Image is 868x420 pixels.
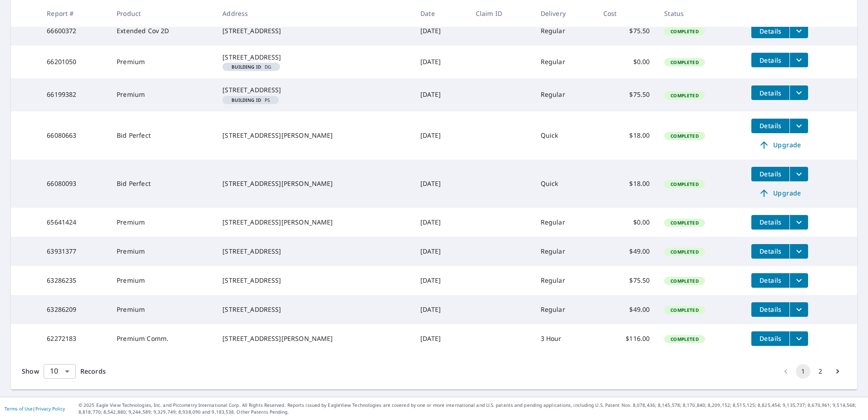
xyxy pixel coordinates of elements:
[533,160,596,208] td: Quick
[757,188,803,199] span: Upgrade
[751,53,789,67] button: detailsBtn-66201050
[789,85,808,100] button: filesDropdownBtn-66199382
[222,305,406,314] div: [STREET_ADDRESS]
[789,244,808,259] button: filesDropdownBtn-63931377
[777,364,846,379] nav: pagination navigation
[751,215,789,230] button: detailsBtn-65641424
[789,119,808,133] button: filesDropdownBtn-66080663
[222,131,406,140] div: [STREET_ADDRESS][PERSON_NAME]
[596,324,657,353] td: $116.00
[39,45,109,78] td: 66201050
[757,56,784,65] span: Details
[665,181,704,187] span: Completed
[413,237,469,266] td: [DATE]
[789,24,808,38] button: filesDropdownBtn-66600372
[751,331,789,346] button: detailsBtn-62272183
[222,218,406,227] div: [STREET_ADDRESS][PERSON_NAME]
[413,45,469,78] td: [DATE]
[533,78,596,111] td: Regular
[39,324,109,353] td: 62272183
[596,266,657,295] td: $75.50
[222,334,406,343] div: [STREET_ADDRESS][PERSON_NAME]
[751,24,789,38] button: detailsBtn-66600372
[665,249,704,255] span: Completed
[830,364,845,379] button: Go to next page
[533,45,596,78] td: Regular
[232,65,261,69] em: Building ID
[789,302,808,317] button: filesDropdownBtn-63286209
[109,111,215,160] td: Bid Perfect
[44,364,76,379] div: Show 10 records
[757,247,784,255] span: Details
[22,367,39,375] span: Show
[751,119,789,133] button: detailsBtn-66080663
[596,160,657,208] td: $18.00
[5,405,33,412] a: Terms of Use
[39,78,109,111] td: 66199382
[109,78,215,111] td: Premium
[665,59,704,65] span: Completed
[533,111,596,160] td: Quick
[533,237,596,266] td: Regular
[533,208,596,237] td: Regular
[39,266,109,295] td: 63286235
[757,89,784,97] span: Details
[109,160,215,208] td: Bid Perfect
[533,16,596,45] td: Regular
[413,160,469,208] td: [DATE]
[796,364,810,379] button: page 1
[789,273,808,288] button: filesDropdownBtn-63286235
[222,247,406,256] div: [STREET_ADDRESS]
[413,324,469,353] td: [DATE]
[533,295,596,324] td: Regular
[413,295,469,324] td: [DATE]
[35,405,65,412] a: Privacy Policy
[751,138,808,152] a: Upgrade
[222,276,406,285] div: [STREET_ADDRESS]
[39,16,109,45] td: 66600372
[789,331,808,346] button: filesDropdownBtn-62272183
[109,324,215,353] td: Premium Comm.
[665,133,704,139] span: Completed
[5,406,65,411] p: |
[109,208,215,237] td: Premium
[413,16,469,45] td: [DATE]
[596,208,657,237] td: $0.00
[665,336,704,342] span: Completed
[413,208,469,237] td: [DATE]
[109,45,215,78] td: Premium
[109,237,215,266] td: Premium
[789,215,808,230] button: filesDropdownBtn-65641424
[413,266,469,295] td: [DATE]
[813,364,828,379] button: Go to page 2
[39,208,109,237] td: 65641424
[232,98,261,102] em: Building ID
[533,266,596,295] td: Regular
[222,53,406,62] div: [STREET_ADDRESS]
[222,179,406,188] div: [STREET_ADDRESS][PERSON_NAME]
[226,98,275,102] span: PS
[665,220,704,226] span: Completed
[39,160,109,208] td: 66080093
[751,244,789,259] button: detailsBtn-63931377
[751,273,789,288] button: detailsBtn-63286235
[109,16,215,45] td: Extended Cov 2D
[757,140,803,150] span: Upgrade
[596,16,657,45] td: $75.50
[596,237,657,266] td: $49.00
[596,295,657,324] td: $49.00
[665,92,704,99] span: Completed
[596,45,657,78] td: $0.00
[665,278,704,284] span: Completed
[789,167,808,181] button: filesDropdownBtn-66080093
[596,78,657,111] td: $75.50
[757,218,784,226] span: Details
[751,85,789,100] button: detailsBtn-66199382
[665,307,704,313] span: Completed
[789,53,808,67] button: filesDropdownBtn-66201050
[757,121,784,130] span: Details
[751,167,789,181] button: detailsBtn-66080093
[533,324,596,353] td: 3 Hour
[109,266,215,295] td: Premium
[413,78,469,111] td: [DATE]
